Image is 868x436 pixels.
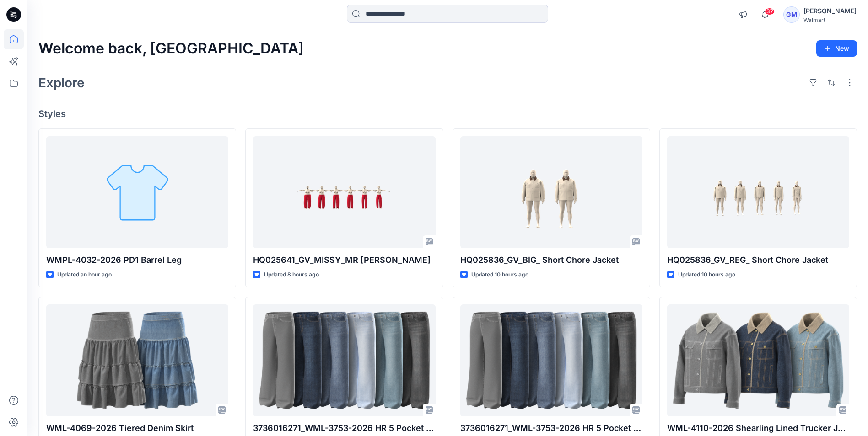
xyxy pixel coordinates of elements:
div: GM [783,6,800,23]
p: HQ025836_GV_REG_ Short Chore Jacket [667,254,849,266]
p: WML-4069-2026 Tiered Denim Skirt [46,422,228,435]
h2: Explore [38,75,85,90]
p: HQ025641_GV_MISSY_MR [PERSON_NAME] [253,254,435,266]
p: Updated 10 hours ago [678,270,735,280]
p: Updated 10 hours ago [471,270,528,280]
a: HQ025836_GV_BIG_ Short Chore Jacket [460,136,642,248]
a: WMPL-4032-2026 PD1 Barrel Leg [46,136,228,248]
p: Updated 8 hours ago [264,270,319,280]
p: WML-4110-2026 Shearling Lined Trucker Jacket [667,422,849,435]
a: HQ025836_GV_REG_ Short Chore Jacket [667,136,849,248]
a: WML-4110-2026 Shearling Lined Trucker Jacket [667,304,849,416]
a: HQ025641_GV_MISSY_MR Barrel Leg Jean [253,136,435,248]
p: Updated an hour ago [57,270,112,280]
a: WML-4069-2026 Tiered Denim Skirt [46,304,228,416]
p: HQ025836_GV_BIG_ Short Chore Jacket [460,254,642,266]
a: 3736016271_WML-3753-2026 HR 5 Pocket Wide Leg-Inseam 30_ [460,304,642,416]
div: [PERSON_NAME] [803,5,857,16]
button: New [816,40,857,57]
p: WMPL-4032-2026 PD1 Barrel Leg [46,254,228,266]
span: 37 [765,8,775,15]
div: Walmart [803,16,857,23]
p: 3736016271_WML-3753-2026 HR 5 Pocket Wide Leg-Inseam 30_ [460,422,642,435]
h2: Welcome back, [GEOGRAPHIC_DATA] [38,40,304,57]
h4: Styles [38,108,857,119]
p: 3736016271_WML-3753-2026 HR 5 Pocket Wide Leg-Inseam 30_ [253,422,435,435]
a: 3736016271_WML-3753-2026 HR 5 Pocket Wide Leg-Inseam 30_ [253,304,435,416]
